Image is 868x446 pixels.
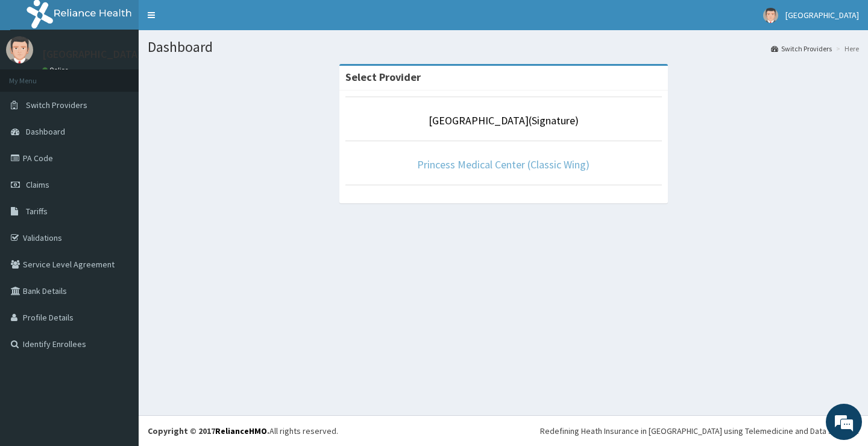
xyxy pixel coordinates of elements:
img: d_794563401_company_1708531726252_794563401 [22,60,49,91]
a: Princess Medical Center (Classic Wing) [417,158,590,171]
textarea: Type your message and hit 'Enter' [6,308,230,351]
footer: All rights reserved. [139,415,868,446]
p: [GEOGRAPHIC_DATA] [42,49,142,60]
div: Redefining Heath Insurance in [GEOGRAPHIC_DATA] using Telemedicine and Data Science! [540,425,859,437]
span: Tariffs [26,206,48,217]
div: Minimize live chat window [198,6,227,35]
span: [GEOGRAPHIC_DATA] [785,10,859,21]
span: Claims [26,179,49,190]
span: Dashboard [26,126,65,137]
span: Switch Providers [26,100,87,110]
span: We're online! [70,141,166,263]
img: User Image [6,36,33,63]
strong: Select Provider [345,70,421,84]
a: RelianceHMO [215,425,267,436]
img: User Image [763,8,778,23]
div: Chat with us now [63,68,203,83]
a: Online [42,66,71,74]
li: Here [833,43,859,54]
a: [GEOGRAPHIC_DATA](Signature) [429,113,579,127]
h1: Dashboard [148,39,859,55]
strong: Copyright © 2017 . [148,425,269,436]
a: Switch Providers [771,43,832,54]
